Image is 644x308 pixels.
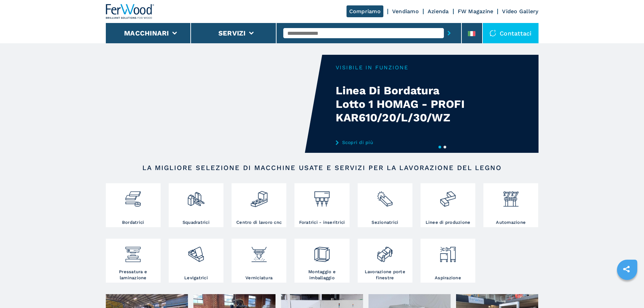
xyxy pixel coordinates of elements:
[106,55,322,153] video: Your browser does not support the video tag.
[124,240,142,263] img: pressa-strettoia.png
[169,239,223,283] a: Levigatrici
[444,25,454,41] button: submit-button
[232,183,286,227] a: Centro di lavoro cnc
[502,185,520,208] img: automazione.png
[232,239,286,283] a: Verniciatura
[347,5,383,17] a: Compriamo
[490,30,496,37] img: Contattaci
[502,8,538,15] a: Video Gallery
[376,185,394,208] img: sezionatrici_2.png
[127,164,517,172] h2: LA MIGLIORE SELEZIONE DI MACCHINE USATE E SERVIZI PER LA LAVORAZIONE DEL LEGNO
[236,219,282,226] h3: Centro di lavoro cnc
[187,240,205,263] img: levigatrici_2.png
[106,183,161,227] a: Bordatrici
[483,183,538,227] a: Automazione
[296,269,348,281] h3: Montaggio e imballaggio
[438,146,441,148] button: 1
[435,275,461,281] h3: Aspirazione
[294,183,349,227] a: Foratrici - inseritrici
[169,183,223,227] a: Squadratrici
[250,240,268,263] img: verniciatura_1.png
[313,240,331,263] img: montaggio_imballaggio_2.png
[483,23,539,43] div: Contattaci
[122,219,144,226] h3: Bordatrici
[124,185,142,208] img: bordatrici_1.png
[376,240,394,263] img: lavorazione_porte_finestre_2.png
[187,185,205,208] img: squadratrici_2.png
[458,8,494,15] a: FW Magazine
[618,261,635,278] a: sharethis
[299,219,345,226] h3: Foratrici - inseritrici
[444,146,446,148] button: 2
[421,239,475,283] a: Aspirazione
[106,239,161,283] a: Pressatura e laminazione
[496,219,526,226] h3: Automazione
[615,278,639,303] iframe: Chat
[392,8,419,15] a: Vendiamo
[359,269,411,281] h3: Lavorazione porte finestre
[428,8,449,15] a: Azienda
[250,185,268,208] img: centro_di_lavoro_cnc_2.png
[108,269,159,281] h3: Pressatura e laminazione
[426,219,471,226] h3: Linee di produzione
[421,183,475,227] a: Linee di produzione
[439,185,457,208] img: linee_di_produzione_2.png
[439,240,457,263] img: aspirazione_1.png
[336,140,468,145] a: Scopri di più
[358,239,412,283] a: Lavorazione porte finestre
[372,219,398,226] h3: Sezionatrici
[245,275,272,281] h3: Verniciatura
[124,29,169,37] button: Macchinari
[184,275,208,281] h3: Levigatrici
[183,219,210,226] h3: Squadratrici
[106,4,154,19] img: Ferwood
[218,29,246,37] button: Servizi
[358,183,412,227] a: Sezionatrici
[294,239,349,283] a: Montaggio e imballaggio
[313,185,331,208] img: foratrici_inseritrici_2.png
